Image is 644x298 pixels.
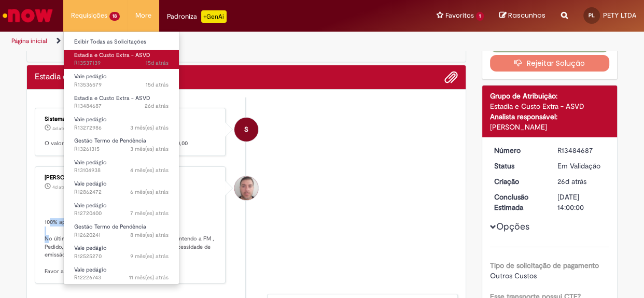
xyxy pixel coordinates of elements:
[444,70,458,84] button: Adicionar anexos
[74,209,169,218] span: R12720400
[130,252,169,260] time: 13/01/2025 13:40:07
[74,124,169,132] span: R13272986
[64,36,179,48] a: Exibir Todas as Solicitações
[130,188,169,196] time: 27/03/2025 16:18:07
[130,145,169,153] span: 3 mês(es) atrás
[52,184,69,190] span: 4d atrás
[64,264,179,283] a: Aberto R12226743 : Vale pedágio
[589,12,595,19] span: PL
[557,177,586,186] span: 26d atrás
[167,10,227,23] div: Padroniza
[74,81,169,89] span: R13536579
[52,125,69,132] time: 26/09/2025 22:21:34
[74,244,107,252] span: Vale pedágio
[129,274,169,281] span: 11 mês(es) atrás
[603,11,636,20] span: PETY LTDA
[499,11,545,21] a: Rascunhos
[71,10,107,21] span: Requisições
[64,200,179,219] a: Aberto R12720400 : Vale pedágio
[1,5,54,26] img: ServiceNow
[490,271,537,280] span: Outros Custos
[63,31,179,285] ul: Requisições
[130,145,169,153] time: 08/07/2025 12:11:00
[234,176,258,200] div: Luiz Carlos Barsotti Filho
[74,266,107,274] span: Vale pedágio
[45,116,217,122] div: Sistema
[508,10,545,20] span: Rascunhos
[490,261,599,270] b: Tipo de solicitação de pagamento
[64,157,179,176] a: Aberto R13104938 : Vale pedágio
[146,81,169,89] span: 15d atrás
[74,252,169,261] span: R12525270
[45,139,217,148] p: O valor aprovado para a sua solicitação foi R$ 1.800,00
[74,159,107,166] span: Vale pedágio
[130,166,169,174] span: 4 mês(es) atrás
[201,10,227,23] p: +GenAi
[64,178,179,197] a: Aberto R12862472 : Vale pedágio
[130,231,169,239] span: 8 mês(es) atrás
[74,231,169,239] span: R12620241
[64,93,179,112] a: Aberto R13484687 : Estadia e Custo Extra - ASVD
[52,184,69,190] time: 26/09/2025 22:21:33
[74,94,150,102] span: Estadia e Custo Extra - ASVD
[486,176,550,187] dt: Criação
[74,180,107,188] span: Vale pedágio
[130,124,169,132] span: 3 mês(es) atrás
[64,221,179,240] a: Aberto R12620241 : Gestão Termo de Pendência
[130,209,169,217] time: 24/02/2025 15:38:19
[74,202,107,209] span: Vale pedágio
[8,32,422,51] ul: Trilhas de página
[445,10,474,21] span: Favoritos
[64,71,179,90] a: Aberto R13536579 : Vale pedágio
[130,252,169,260] span: 9 mês(es) atrás
[490,122,610,132] div: [PERSON_NAME]
[557,192,606,212] div: [DATE] 14:00:00
[146,59,169,67] span: 15d atrás
[74,51,150,59] span: Estadia e Custo Extra - ASVD
[490,91,610,101] div: Grupo de Atribuição:
[45,203,217,276] p: 100% aprovado, adicionado a base de pagamentos No último dia do mês será enviado a conciliação co...
[146,81,169,89] time: 15/09/2025 15:42:16
[52,125,69,132] span: 4d atrás
[130,231,169,239] time: 07/02/2025 09:48:40
[74,145,169,153] span: R13261315
[74,116,107,123] span: Vale pedágio
[486,161,550,171] dt: Status
[234,118,258,141] div: System
[74,188,169,196] span: R12862472
[130,209,169,217] span: 7 mês(es) atrás
[45,175,217,181] div: [PERSON_NAME]
[486,145,550,155] dt: Número
[244,117,248,142] span: S
[64,114,179,133] a: Aberto R13272986 : Vale pedágio
[74,274,169,282] span: R12226743
[146,59,169,67] time: 15/09/2025 17:14:16
[64,135,179,154] a: Aberto R13261315 : Gestão Termo de Pendência
[74,223,146,231] span: Gestão Termo de Pendência
[130,188,169,196] span: 6 mês(es) atrás
[35,73,141,82] h2: Estadia e Custo Extra - ASVD Histórico de tíquete
[130,166,169,174] time: 28/05/2025 11:57:54
[557,176,606,187] div: 05/09/2025 12:39:19
[490,111,610,122] div: Analista responsável:
[145,102,169,110] span: 26d atrás
[11,37,47,45] a: Página inicial
[129,274,169,281] time: 05/11/2024 15:35:42
[109,12,120,21] span: 18
[486,192,550,212] dt: Conclusão Estimada
[74,59,169,67] span: R13537139
[130,124,169,132] time: 10/07/2025 10:50:11
[557,145,606,155] div: R13484687
[74,73,107,80] span: Vale pedágio
[557,161,606,171] div: Em Validação
[135,10,151,21] span: More
[476,12,484,21] span: 1
[64,50,179,69] a: Aberto R13537139 : Estadia e Custo Extra - ASVD
[74,102,169,110] span: R13484687
[64,243,179,262] a: Aberto R12525270 : Vale pedágio
[74,137,146,145] span: Gestão Termo de Pendência
[490,101,610,111] div: Estadia e Custo Extra - ASVD
[490,55,610,72] button: Rejeitar Solução
[74,166,169,175] span: R13104938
